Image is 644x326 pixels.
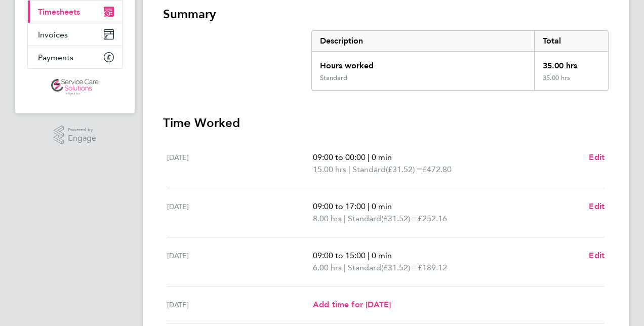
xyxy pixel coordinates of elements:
[344,263,346,272] span: |
[589,201,605,211] span: Edit
[167,250,313,274] div: [DATE]
[313,263,342,272] span: 6.00 hrs
[38,53,73,62] span: Payments
[589,152,605,162] span: Edit
[163,115,609,131] h3: Time Worked
[534,31,608,51] div: Total
[589,151,605,164] a: Edit
[68,134,96,143] span: Engage
[534,52,608,74] div: 35.00 hrs
[51,79,99,95] img: servicecare-logo-retina.png
[28,23,122,46] a: Invoices
[534,74,608,90] div: 35.00 hrs
[312,52,534,74] div: Hours worked
[28,1,122,23] a: Timesheets
[418,263,447,272] span: £189.12
[589,251,605,260] span: Edit
[163,6,609,22] h3: Summary
[38,7,80,17] span: Timesheets
[312,31,534,51] div: Description
[381,263,418,272] span: (£31.52) =
[422,165,452,174] span: £472.80
[589,250,605,262] a: Edit
[313,299,391,311] a: Add time for [DATE]
[344,214,346,223] span: |
[313,165,346,174] span: 15.00 hrs
[313,300,391,309] span: Add time for [DATE]
[311,30,609,91] div: Summary
[348,165,350,174] span: |
[54,126,97,145] a: Powered byEngage
[313,214,342,223] span: 8.00 hrs
[589,200,605,213] a: Edit
[167,299,313,311] div: [DATE]
[418,214,447,223] span: £252.16
[28,46,122,68] a: Payments
[348,262,381,274] span: Standard
[368,251,370,260] span: |
[313,201,366,211] span: 09:00 to 17:00
[313,251,366,260] span: 09:00 to 15:00
[313,152,366,162] span: 09:00 to 00:00
[348,213,381,225] span: Standard
[372,152,392,162] span: 0 min
[372,251,392,260] span: 0 min
[386,165,422,174] span: (£31.52) =
[368,201,370,211] span: |
[38,30,68,39] span: Invoices
[167,200,313,225] div: [DATE]
[372,201,392,211] span: 0 min
[27,79,123,95] a: Go to home page
[320,74,347,82] div: Standard
[68,126,96,134] span: Powered by
[381,214,418,223] span: (£31.52) =
[352,164,386,176] span: Standard
[167,151,313,176] div: [DATE]
[368,152,370,162] span: |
